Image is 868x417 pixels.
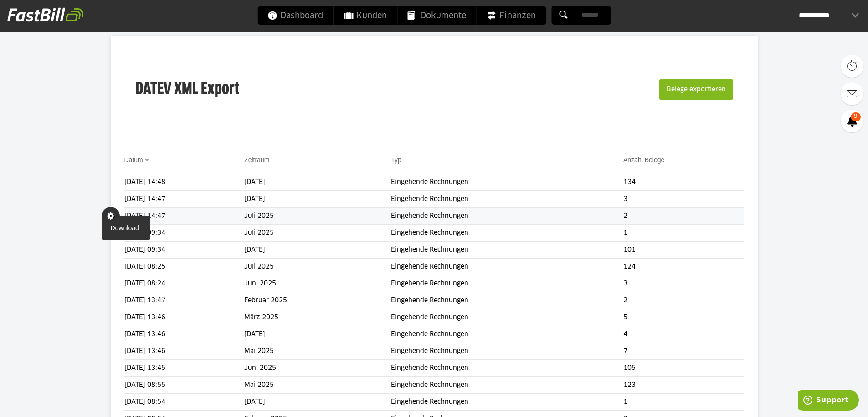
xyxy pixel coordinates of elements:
td: [DATE] 13:46 [124,326,245,343]
td: [DATE] 13:46 [124,343,245,360]
span: Dashboard [267,6,323,25]
button: Belege exportieren [659,79,733,100]
td: [DATE] 13:46 [124,309,245,326]
td: [DATE] 14:47 [124,191,245,208]
td: 124 [623,259,744,275]
td: Eingehende Rechnungen [391,309,623,326]
td: 5 [623,309,744,326]
td: [DATE] 09:34 [124,225,245,242]
td: Eingehende Rechnungen [391,377,623,394]
td: Juni 2025 [244,275,391,292]
td: [DATE] 13:45 [124,360,245,377]
td: Eingehende Rechnungen [391,225,623,242]
td: Eingehende Rechnungen [391,242,623,259]
td: Eingehende Rechnungen [391,394,623,411]
td: Juli 2025 [244,208,391,225]
td: Eingehende Rechnungen [391,174,623,191]
td: 101 [623,242,744,259]
td: [DATE] [244,242,391,259]
td: Eingehende Rechnungen [391,343,623,360]
td: Mai 2025 [244,343,391,360]
td: Eingehende Rechnungen [391,292,623,309]
td: 123 [623,377,744,394]
a: Anzahl Belege [623,156,664,164]
td: 3 [623,275,744,292]
td: 2 [623,292,744,309]
td: Eingehende Rechnungen [391,259,623,275]
a: Dashboard [257,6,333,25]
a: Datum [124,156,143,164]
a: Typ [391,156,401,164]
a: Kunden [334,6,397,25]
td: 1 [623,225,744,242]
td: [DATE] 14:47 [124,208,245,225]
td: [DATE] [244,326,391,343]
td: [DATE] [244,191,391,208]
span: Dokumente [407,6,466,25]
td: Eingehende Rechnungen [391,360,623,377]
td: Eingehende Rechnungen [391,275,623,292]
a: 9 [841,110,863,132]
iframe: Öffnet ein Widget, in dem Sie weitere Informationen finden [798,390,859,412]
h3: DATEV XML Export [135,60,239,119]
td: 2 [623,208,744,225]
span: Kunden [344,6,387,25]
td: 134 [623,174,744,191]
td: Eingehende Rechnungen [391,326,623,343]
a: Zeitraum [244,156,269,164]
img: fastbill_logo_white.png [7,7,83,22]
td: [DATE] 09:34 [124,242,245,259]
td: Juli 2025 [244,259,391,275]
a: Download [102,223,150,233]
a: Finanzen [477,6,546,25]
td: 105 [623,360,744,377]
a: Dokumente [397,6,476,25]
td: [DATE] 13:47 [124,292,245,309]
td: 7 [623,343,744,360]
td: [DATE] 08:55 [124,377,245,394]
img: sort_desc.gif [145,159,151,161]
td: März 2025 [244,309,391,326]
td: [DATE] [244,174,391,191]
td: Eingehende Rechnungen [391,208,623,225]
span: 9 [851,112,861,121]
td: [DATE] 14:48 [124,174,245,191]
td: Eingehende Rechnungen [391,191,623,208]
td: [DATE] [244,394,391,411]
td: 3 [623,191,744,208]
td: [DATE] 08:24 [124,275,245,292]
td: [DATE] 08:54 [124,394,245,411]
td: Juni 2025 [244,360,391,377]
td: Juli 2025 [244,225,391,242]
td: 4 [623,326,744,343]
td: 1 [623,394,744,411]
td: Februar 2025 [244,292,391,309]
td: [DATE] 08:25 [124,259,245,275]
td: Mai 2025 [244,377,391,394]
span: Finanzen [487,6,536,25]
